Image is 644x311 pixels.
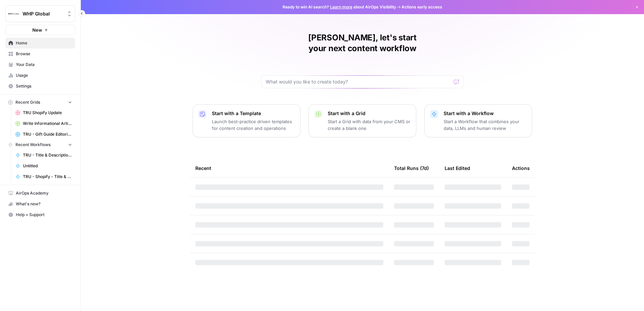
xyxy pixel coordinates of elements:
[23,10,63,17] span: WHP Global
[444,110,526,117] p: Start with a Workflow
[212,118,295,132] p: Launch best-practice driven templates for content creation and operations
[266,78,451,85] input: What would you like to create today?
[5,25,75,35] button: New
[5,209,75,220] button: Help + Support
[23,152,72,158] span: TRU - Title & Description Generator
[261,32,463,54] h1: [PERSON_NAME], let's start your next content workflow
[23,163,72,169] span: Untitled
[16,83,72,89] span: Settings
[195,159,383,177] div: Recent
[16,212,72,218] span: Help + Support
[283,4,396,10] span: Ready to win AI search? about AirOps Visibility
[23,120,72,127] span: Write Informational Article
[12,118,75,129] a: Write Informational Article
[16,72,72,78] span: Usage
[394,159,429,177] div: Total Runs (7d)
[328,118,411,132] p: Start a Grid with data from your CMS or create a blank one
[5,38,75,48] a: Home
[193,104,300,137] button: Start with a TemplateLaunch best-practice driven templates for content creation and operations
[445,159,470,177] div: Last Edited
[16,62,72,68] span: Your Data
[444,118,526,132] p: Start a Workflow that combines your data, LLMs and human review
[32,27,42,33] span: New
[5,97,75,107] button: Recent Grids
[8,8,20,20] img: WHP Global Logo
[424,104,532,137] button: Start with a WorkflowStart a Workflow that combines your data, LLMs and human review
[16,190,72,196] span: AirOps Academy
[15,99,40,105] span: Recent Grids
[12,129,75,140] a: TRU - Gift Guide Editorial Articles (2025)
[5,70,75,81] a: Usage
[5,48,75,59] a: Browse
[5,188,75,199] a: AirOps Academy
[23,110,72,116] span: TRU Shopify Update
[330,4,352,9] a: Learn more
[12,171,75,182] a: TRU - Shopify - Title & Description Generator
[309,104,416,137] button: Start with a GridStart a Grid with data from your CMS or create a blank one
[5,81,75,92] a: Settings
[16,40,72,46] span: Home
[5,5,75,22] button: Workspace: WHP Global
[5,199,75,209] button: What's new?
[6,199,75,209] div: What's new?
[23,174,72,180] span: TRU - Shopify - Title & Description Generator
[328,110,411,117] p: Start with a Grid
[15,142,51,148] span: Recent Workflows
[23,131,72,137] span: TRU - Gift Guide Editorial Articles (2025)
[212,110,295,117] p: Start with a Template
[5,140,75,150] button: Recent Workflows
[401,4,442,10] span: Actions early access
[12,161,75,171] a: Untitled
[12,107,75,118] a: TRU Shopify Update
[16,51,72,57] span: Browse
[5,59,75,70] a: Your Data
[12,150,75,161] a: TRU - Title & Description Generator
[512,159,530,177] div: Actions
